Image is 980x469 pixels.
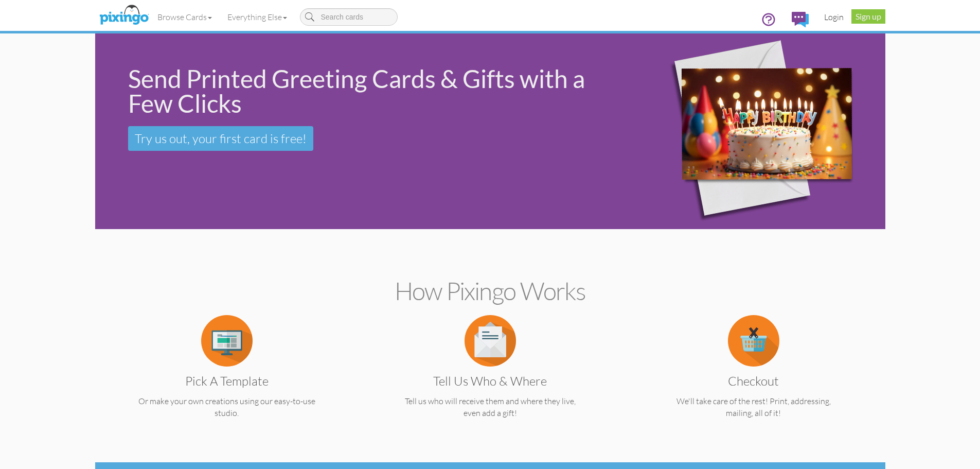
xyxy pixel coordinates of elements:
a: Try us out, your first card is free! [128,126,313,151]
p: Tell us who will receive them and where they live, even add a gift! [379,395,602,419]
img: pixingo logo [97,3,151,28]
p: Or make your own creations using our easy-to-use studio. [115,395,338,419]
a: Checkout We'll take care of the rest! Print, addressing, mailing, all of it! [642,335,865,419]
p: We'll take care of the rest! Print, addressing, mailing, all of it! [642,395,865,419]
div: Send Printed Greeting Cards & Gifts with a Few Clicks [128,66,614,116]
img: item.alt [728,315,779,367]
a: Sign up [851,9,885,24]
a: Everything Else [220,4,295,30]
a: Login [816,4,851,30]
a: Pick a Template Or make your own creations using our easy-to-use studio. [115,335,338,419]
img: 756575c7-7eac-4d68-b443-8019490cf74f.png [630,19,879,244]
h2: How Pixingo works [113,277,867,305]
img: item.alt [465,315,516,367]
h3: Pick a Template [123,374,331,388]
span: Try us out, your first card is free! [135,131,307,146]
h3: Tell us Who & Where [386,374,594,388]
img: item.alt [201,315,253,367]
iframe: Chat [979,468,980,469]
img: comments.svg [792,12,809,27]
a: Browse Cards [150,4,220,30]
input: Search cards [300,8,398,26]
a: Tell us Who & Where Tell us who will receive them and where they live, even add a gift! [379,335,602,419]
h3: Checkout [650,374,858,388]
